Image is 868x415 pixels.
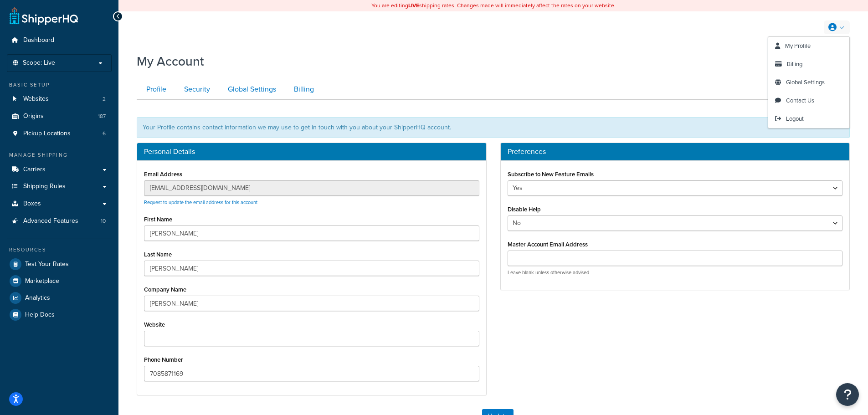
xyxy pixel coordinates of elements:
a: Websites 2 [7,91,112,108]
span: My Profile [785,41,811,50]
a: Shipping Rules [7,178,112,195]
span: Help Docs [25,311,55,319]
span: Logout [786,114,804,123]
a: Security [175,79,217,100]
span: Dashboard [23,36,54,44]
li: Websites [7,91,112,108]
a: Global Settings [218,79,283,100]
span: Boxes [23,200,41,208]
a: Pickup Locations 6 [7,125,112,142]
a: Analytics [7,290,112,306]
a: Global Settings [768,73,849,92]
a: Billing [284,79,321,100]
div: Resources [7,246,112,254]
button: Open Resource Center [836,383,859,406]
span: Contact Us [786,96,814,105]
span: 2 [103,95,106,103]
span: Marketplace [25,277,59,285]
label: Master Account Email Address [508,241,588,248]
a: My Profile [768,37,849,55]
label: Company Name [144,286,186,293]
a: Help Docs [7,307,112,323]
span: Websites [23,95,49,103]
h3: Preferences [508,148,843,156]
a: Boxes [7,195,112,212]
label: Disable Help [508,206,541,213]
span: Advanced Features [23,217,78,225]
span: Analytics [25,294,50,302]
li: Origins [7,108,112,125]
li: Pickup Locations [7,125,112,142]
a: Billing [768,55,849,73]
span: 6 [103,130,106,138]
a: Carriers [7,161,112,178]
a: Logout [768,110,849,128]
a: Origins 187 [7,108,112,125]
a: Dashboard [7,32,112,49]
a: Contact Us [768,92,849,110]
div: Your Profile contains contact information we may use to get in touch with you about your ShipperH... [137,117,850,138]
li: Advanced Features [7,213,112,230]
a: Request to update the email address for this account [144,199,257,206]
span: Global Settings [786,78,825,87]
b: LIVE [408,1,419,10]
span: Origins [23,113,44,120]
span: Pickup Locations [23,130,71,138]
a: Profile [137,79,174,100]
label: Phone Number [144,356,183,363]
a: Test Your Rates [7,256,112,272]
h1: My Account [137,52,204,70]
label: Subscribe to New Feature Emails [508,171,594,178]
span: Scope: Live [23,59,55,67]
div: Basic Setup [7,81,112,89]
span: Test Your Rates [25,261,69,268]
span: 187 [98,113,106,120]
a: Advanced Features 10 [7,213,112,230]
h3: Personal Details [144,148,479,156]
label: Email Address [144,171,182,178]
span: Billing [787,60,802,68]
span: Shipping Rules [23,183,66,190]
span: 10 [101,217,106,225]
label: First Name [144,216,172,223]
p: Leave blank unless otherwise advised [508,269,843,276]
label: Last Name [144,251,172,258]
label: Website [144,321,165,328]
a: ShipperHQ Home [10,7,78,25]
div: Manage Shipping [7,151,112,159]
a: Marketplace [7,273,112,289]
span: Carriers [23,166,46,174]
